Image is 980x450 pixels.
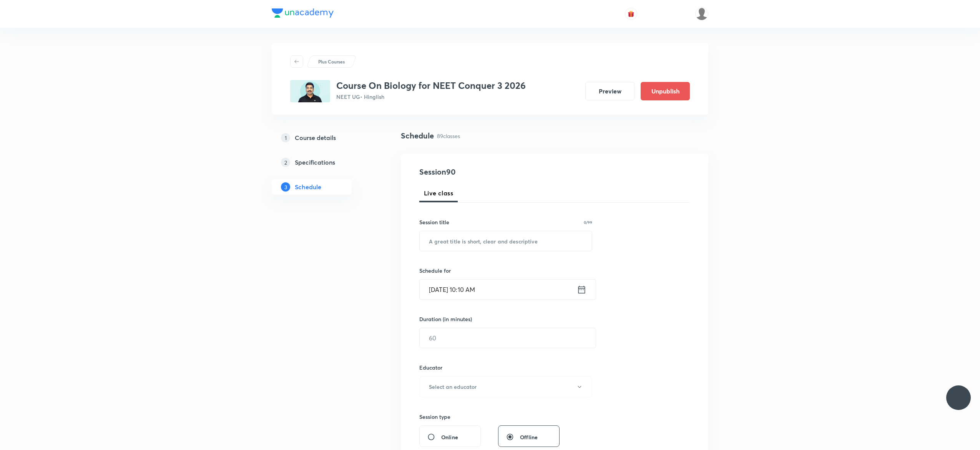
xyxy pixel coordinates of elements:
[336,80,526,91] h3: Course On Biology for NEET Conquer 3 2026
[419,413,450,421] h6: Session type
[429,383,477,391] h6: Select an educator
[281,158,290,167] p: 2
[441,433,458,441] span: Online
[520,433,538,441] span: Offline
[272,155,376,170] a: 2Specifications
[424,188,453,198] span: Live class
[954,393,963,402] img: ttu
[437,132,460,140] p: 89 classes
[295,158,335,167] h5: Specifications
[628,10,635,17] img: avatar
[401,130,434,142] h4: Schedule
[272,8,334,20] a: Company Logo
[336,93,526,101] p: NEET UG • Hinglish
[420,231,592,251] input: A great title is short, clear and descriptive
[290,80,330,102] img: 312324D2-2531-4D71-9B3E-8DACF9D58B9D_plus.png
[281,133,290,142] p: 1
[419,267,592,275] h6: Schedule for
[695,7,708,20] img: Anuruddha Kumar
[419,218,449,226] h6: Session title
[625,8,637,20] button: avatar
[419,363,592,372] h6: Educator
[419,376,592,397] button: Select an educator
[419,315,472,323] h6: Duration (in minutes)
[272,8,334,18] img: Company Logo
[318,58,345,65] p: Plus Courses
[281,182,290,192] p: 3
[584,220,592,224] p: 0/99
[272,130,376,145] a: 1Course details
[641,82,690,100] button: Unpublish
[420,328,596,348] input: 60
[585,82,635,100] button: Preview
[419,166,560,178] h4: Session 90
[295,133,336,142] h5: Course details
[295,182,321,192] h5: Schedule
